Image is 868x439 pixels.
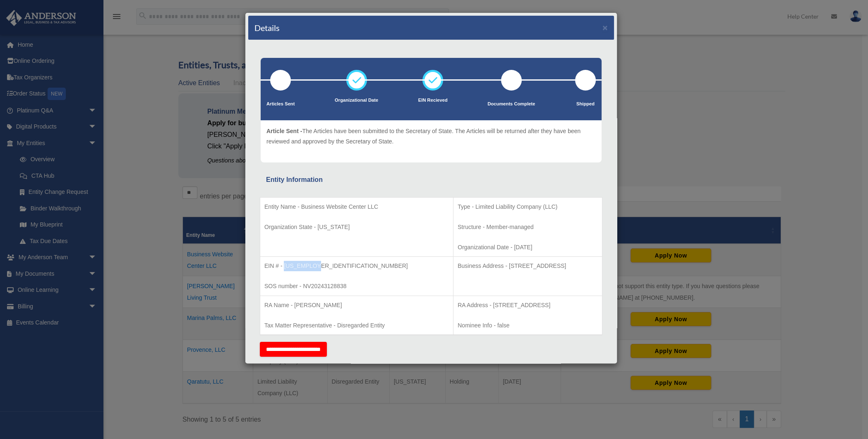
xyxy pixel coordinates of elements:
[487,100,535,108] p: Documents Complete
[264,261,449,271] p: EIN # - [US_EMPLOYER_IDENTIFICATION_NUMBER]
[575,100,596,108] p: Shipped
[458,261,598,271] p: Business Address - [STREET_ADDRESS]
[266,128,302,134] span: Article Sent -
[458,202,598,212] p: Type - Limited Liability Company (LLC)
[264,320,449,331] p: Tax Matter Representative - Disregarded Entity
[266,126,596,146] p: The Articles have been submitted to the Secretary of State. The Articles will be returned after t...
[335,96,378,105] p: Organizational Date
[264,202,449,212] p: Entity Name - Business Website Center LLC
[458,242,598,253] p: Organizational Date - [DATE]
[264,300,449,310] p: RA Name - [PERSON_NAME]
[458,222,598,232] p: Structure - Member-managed
[264,222,449,232] p: Organization State - [US_STATE]
[602,23,608,32] button: ×
[264,281,449,291] p: SOS number - NV20243128838
[458,300,598,310] p: RA Address - [STREET_ADDRESS]
[458,320,598,331] p: Nominee Info - false
[418,96,448,105] p: EIN Recieved
[266,174,596,186] div: Entity Information
[266,100,295,108] p: Articles Sent
[254,22,280,33] h4: Details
